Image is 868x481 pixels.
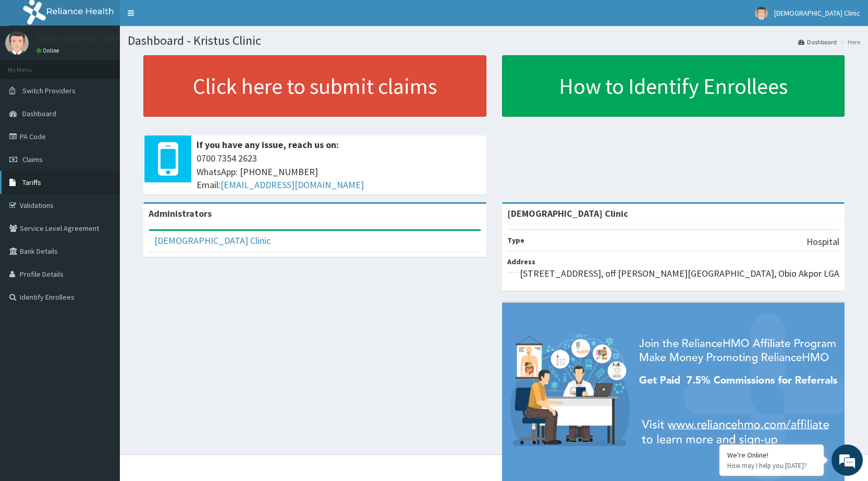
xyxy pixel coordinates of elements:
li: Here [838,38,860,46]
a: [EMAIL_ADDRESS][DOMAIN_NAME] [221,179,364,191]
b: If you have any issue, reach us on: [197,139,339,151]
b: Type [507,236,524,245]
span: Switch Providers [22,86,76,95]
strong: [DEMOGRAPHIC_DATA] Clinic [507,207,628,219]
img: User Image [755,7,768,20]
p: How may I help you today? [727,461,816,470]
h1: Dashboard - Kristus Clinic [128,34,860,47]
a: Online [36,47,62,54]
span: 0700 7354 2623 WhatsApp: [PHONE_NUMBER] Email: [197,152,481,192]
span: [DEMOGRAPHIC_DATA] Clinic [774,8,860,18]
b: Address [507,257,535,266]
span: Dashboard [22,109,56,118]
a: How to Identify Enrollees [502,55,845,117]
p: [STREET_ADDRESS], off [PERSON_NAME][GEOGRAPHIC_DATA], Obio Akpor LGA [520,267,839,280]
p: [DEMOGRAPHIC_DATA] Clinic [36,34,153,43]
span: Claims [22,155,43,164]
b: Administrators [149,207,212,219]
div: We're Online! [727,450,816,460]
a: Dashboard [798,38,837,46]
a: Click here to submit claims [143,55,486,117]
span: Tariffs [22,178,41,187]
img: User Image [5,31,29,55]
p: Hospital [806,235,839,249]
a: [DEMOGRAPHIC_DATA] Clinic [154,235,271,246]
